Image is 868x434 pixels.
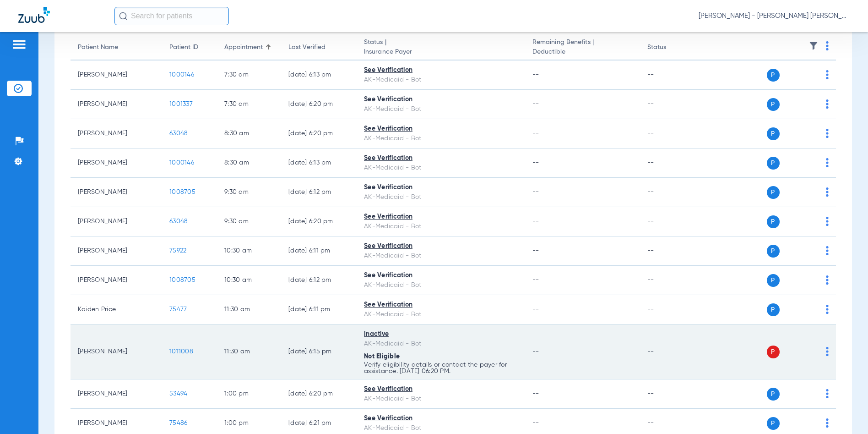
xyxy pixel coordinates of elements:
[364,163,518,173] div: AK-Medicaid - Bot
[169,306,187,313] span: 75477
[78,43,118,52] div: Patient Name
[364,414,518,423] div: See Verification
[826,305,829,314] img: group-dot-blue.svg
[357,35,525,60] th: Status |
[364,423,518,433] div: AK-Medicaid - Bot
[281,295,357,324] td: [DATE] 6:11 PM
[532,277,539,283] span: --
[364,385,518,394] div: See Verification
[71,236,162,266] td: [PERSON_NAME]
[217,236,281,266] td: 10:30 AM
[71,324,162,379] td: [PERSON_NAME]
[71,295,162,324] td: Kaiden Price
[532,189,539,195] span: --
[364,251,518,261] div: AK-Medicaid - Bot
[532,306,539,313] span: --
[217,148,281,178] td: 8:30 AM
[364,310,518,319] div: AK-Medicaid - Bot
[364,104,518,114] div: AK-Medicaid - Bot
[364,242,518,251] div: See Verification
[217,379,281,409] td: 1:00 PM
[767,388,780,401] span: P
[767,157,780,170] span: P
[364,183,518,192] div: See Verification
[364,330,518,339] div: Inactive
[364,300,518,310] div: See Verification
[826,70,829,79] img: group-dot-blue.svg
[78,43,155,52] div: Patient Name
[640,295,702,324] td: --
[532,348,539,355] span: --
[364,362,518,374] p: Verify eligibility details or contact the payer for assistance. [DATE] 06:20 PM.
[71,60,162,90] td: [PERSON_NAME]
[288,43,349,52] div: Last Verified
[281,266,357,295] td: [DATE] 6:12 PM
[640,266,702,295] td: --
[767,274,780,287] span: P
[532,101,539,107] span: --
[217,178,281,207] td: 9:30 AM
[217,60,281,90] td: 7:30 AM
[281,379,357,409] td: [DATE] 6:20 PM
[532,130,539,137] span: --
[364,134,518,143] div: AK-Medicaid - Bot
[532,71,539,78] span: --
[71,266,162,295] td: [PERSON_NAME]
[114,7,229,25] input: Search for patients
[217,266,281,295] td: 10:30 AM
[640,60,702,90] td: --
[288,43,325,52] div: Last Verified
[364,66,518,75] div: See Verification
[71,207,162,236] td: [PERSON_NAME]
[71,178,162,207] td: [PERSON_NAME]
[532,159,539,166] span: --
[217,324,281,379] td: 11:30 AM
[640,178,702,207] td: --
[640,236,702,266] td: --
[169,218,188,225] span: 63048
[364,124,518,134] div: See Verification
[281,119,357,148] td: [DATE] 6:20 PM
[169,43,210,52] div: Patient ID
[532,420,539,426] span: --
[364,222,518,231] div: AK-Medicaid - Bot
[281,178,357,207] td: [DATE] 6:12 PM
[119,12,127,20] img: Search Icon
[640,379,702,409] td: --
[532,47,633,57] span: Deductible
[364,394,518,404] div: AK-Medicaid - Bot
[767,346,780,358] span: P
[640,148,702,178] td: --
[532,247,539,254] span: --
[217,119,281,148] td: 8:30 AM
[826,389,829,398] img: group-dot-blue.svg
[71,119,162,148] td: [PERSON_NAME]
[640,207,702,236] td: --
[364,192,518,202] div: AK-Medicaid - Bot
[640,90,702,119] td: --
[767,417,780,430] span: P
[826,246,829,255] img: group-dot-blue.svg
[169,348,193,355] span: 1011008
[12,39,27,50] img: hamburger-icon
[281,90,357,119] td: [DATE] 6:20 PM
[826,158,829,167] img: group-dot-blue.svg
[169,130,188,137] span: 63048
[71,148,162,178] td: [PERSON_NAME]
[364,271,518,280] div: See Verification
[217,207,281,236] td: 9:30 AM
[640,324,702,379] td: --
[169,247,186,254] span: 75922
[826,41,829,50] img: group-dot-blue.svg
[532,218,539,225] span: --
[767,127,780,140] span: P
[281,60,357,90] td: [DATE] 6:13 PM
[767,245,780,258] span: P
[281,236,357,266] td: [DATE] 6:11 PM
[364,47,518,57] span: Insurance Payer
[169,189,195,195] span: 1008705
[169,390,187,397] span: 53494
[826,217,829,226] img: group-dot-blue.svg
[767,303,780,316] span: P
[364,95,518,104] div: See Verification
